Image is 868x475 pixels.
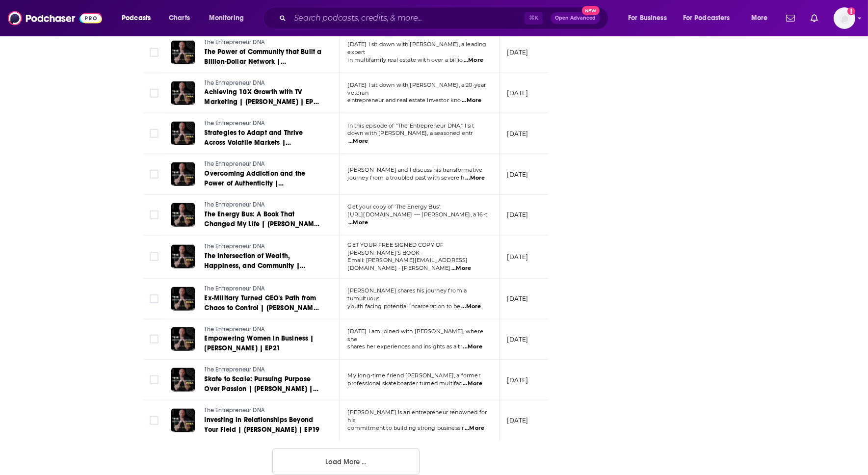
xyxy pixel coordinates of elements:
p: [DATE] [507,48,528,56]
span: in multifamily real estate with over a billio [348,56,463,63]
span: The Entrepreneur DNA [205,120,264,127]
span: The Entrepreneur DNA [205,39,264,46]
span: The Power of Community that Built a Billion-Dollar Network | [PERSON_NAME] | EP 28 [205,48,322,76]
span: Ex-Military Turned CEO's Path from Chaos to Control | [PERSON_NAME] | EP22 [205,294,319,322]
span: Investing in Relationships Beyond Your Field | [PERSON_NAME] | EP19 [205,416,320,434]
span: Toggle select row [150,252,158,261]
span: [PERSON_NAME] and I discuss his transformative [348,166,483,173]
span: Logged in as jennevievef [834,7,855,29]
p: [DATE] [507,130,528,138]
a: Strategies to Adapt and Thrive Across Volatile Markets | [PERSON_NAME] | EP 26 [205,128,322,148]
a: The Energy Bus: A Book That Changed My Life | [PERSON_NAME] | EP 24 [205,210,322,229]
span: Toggle select row [150,211,158,219]
span: Monitoring [209,11,244,25]
button: Show profile menu [834,7,855,29]
span: [PERSON_NAME] is an entrepreneur renowned for his [348,409,487,423]
span: Overcoming Addiction and the Power of Authenticity | [PERSON_NAME] | EP 25 [205,169,306,197]
span: Toggle select row [150,170,158,179]
span: The Entrepreneur DNA [205,366,264,373]
span: ...More [451,264,471,272]
span: The Energy Bus: A Book That Changed My Life | [PERSON_NAME] | EP 24 [205,210,320,238]
button: Open AdvancedNew [551,12,600,24]
span: The Entrepreneur DNA [205,326,264,333]
span: New [582,6,600,15]
img: User Profile [834,7,855,29]
p: [DATE] [507,376,528,384]
span: [DATE] I sit down with [PERSON_NAME], a 20-year veteran [348,81,486,96]
span: The Entrepreneur DNA [205,285,264,292]
span: GET YOUR FREE SIGNED COPY OF [PERSON_NAME]'S BOOK- [348,241,444,256]
span: Achieving 10X Growth with TV Marketing | [PERSON_NAME] | EP 27 [205,88,319,116]
a: The Entrepreneur DNA [205,325,322,334]
span: Toggle select row [150,294,158,303]
span: The Entrepreneur DNA [205,243,264,250]
a: The Entrepreneur DNA [205,160,322,169]
a: Show notifications dropdown [807,10,822,26]
span: Get your copy of 'The Energy Bus': [348,203,441,210]
svg: Add a profile image [847,7,855,15]
span: Toggle select row [150,375,158,384]
a: Skate to Scale: Pursuing Purpose Over Passion | [PERSON_NAME] | EP20 [205,374,322,394]
button: Load More ... [272,449,420,475]
a: The Entrepreneur DNA [205,285,322,293]
span: ...More [465,424,484,432]
p: [DATE] [507,416,528,424]
a: Ex-Military Turned CEO's Path from Chaos to Control | [PERSON_NAME] | EP22 [205,293,322,313]
span: [URL][DOMAIN_NAME] --- [PERSON_NAME], a 16-t [348,211,488,218]
a: Charts [162,10,196,26]
span: In this episode of "The Entrepreneur DNA," I sit [348,122,474,129]
button: open menu [744,10,780,26]
span: ...More [465,174,485,182]
button: open menu [115,10,163,26]
span: For Business [628,11,667,25]
a: The Entrepreneur DNA [205,38,322,47]
span: ...More [348,137,368,145]
span: The Intersection of Wealth, Happiness, and Community | [PERSON_NAME] |EP23 [205,252,305,280]
div: Search podcasts, credits, & more... [272,7,618,29]
span: Skate to Scale: Pursuing Purpose Over Passion | [PERSON_NAME] | EP20 [205,375,318,403]
span: ...More [463,380,482,388]
span: For Podcasters [683,11,730,25]
a: Achieving 10X Growth with TV Marketing | [PERSON_NAME] | EP 27 [205,87,322,107]
span: down with [PERSON_NAME], a seasoned entr [348,130,473,136]
span: [DATE] I am joined with [PERSON_NAME], where she [348,328,484,343]
span: [DATE] I sit down with [PERSON_NAME], a leading expert [348,41,487,55]
span: The Entrepreneur DNA [205,160,264,167]
span: ...More [462,97,481,105]
a: Empowering Women in Business | [PERSON_NAME] | EP21 [205,334,322,353]
span: Empowering Women in Business | [PERSON_NAME] | EP21 [205,334,314,352]
a: The Entrepreneur DNA [205,242,322,251]
a: The Entrepreneur DNA [205,406,322,415]
button: open menu [621,10,679,26]
span: The Entrepreneur DNA [205,79,264,86]
a: The Entrepreneur DNA [205,119,322,128]
span: youth facing potential incarceration to be [348,303,461,310]
img: Podchaser - Follow, Share and Rate Podcasts [8,9,102,27]
span: commitment to building strong business r [348,424,464,431]
input: Search podcasts, credits, & more... [290,10,525,26]
span: Charts [169,11,190,25]
span: ⌘ K [525,12,543,25]
button: open menu [677,10,744,26]
a: The Power of Community that Built a Billion-Dollar Network | [PERSON_NAME] | EP 28 [205,47,322,67]
p: [DATE] [507,253,528,261]
p: [DATE] [507,211,528,219]
span: journey from a troubled past with severe h [348,174,465,181]
span: The Entrepreneur DNA [205,201,264,208]
p: [DATE] [507,294,528,303]
a: The Intersection of Wealth, Happiness, and Community | [PERSON_NAME] |EP23 [205,251,322,271]
a: The Entrepreneur DNA [205,201,322,210]
span: Toggle select row [150,89,158,98]
span: [PERSON_NAME] shares his journey from a tumultuous [348,287,467,302]
span: Podcasts [122,11,151,25]
span: Open Advanced [555,16,596,21]
a: The Entrepreneur DNA [205,366,322,374]
span: entrepreneur and real estate investor kno [348,97,461,104]
span: ...More [463,343,482,351]
span: ...More [464,56,483,64]
span: The Entrepreneur DNA [205,407,264,414]
span: ...More [348,219,368,227]
a: The Entrepreneur DNA [205,79,322,88]
span: Toggle select row [150,129,158,138]
span: professional skateboarder turned multifac [348,380,462,387]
